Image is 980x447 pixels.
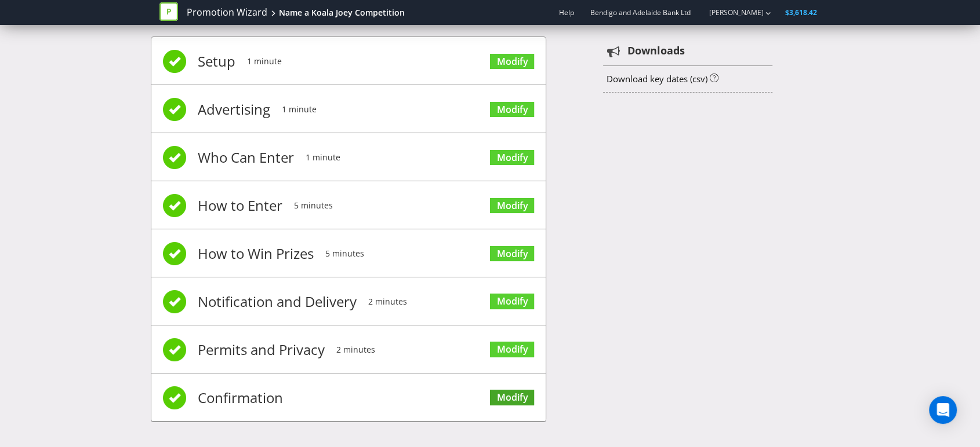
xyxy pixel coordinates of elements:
[929,396,957,424] div: Open Intercom Messenger
[198,134,294,181] span: Who Can Enter
[490,342,534,357] a: Modify
[559,8,574,17] a: Help
[490,54,534,69] a: Modify
[198,38,235,85] span: Setup
[590,8,691,17] span: Bendigo and Adelaide Bank Ltd
[198,86,270,133] span: Advertising
[368,279,407,325] span: 2 minutes
[490,102,534,118] a: Modify
[607,73,707,85] a: Download key dates (csv)
[490,246,534,262] a: Modify
[279,7,405,19] div: Name a Koala Joey Competition
[490,198,534,214] a: Modify
[198,230,314,277] span: How to Win Prizes
[785,8,817,17] span: $3,618.42
[198,279,357,325] span: Notification and Delivery
[198,327,325,373] span: Permits and Privacy
[627,43,685,58] strong: Downloads
[490,294,534,309] a: Modify
[247,38,282,85] span: 1 minute
[282,86,317,133] span: 1 minute
[698,8,764,17] a: [PERSON_NAME]
[306,134,340,181] span: 1 minute
[187,6,267,19] a: Promotion Wizard
[198,182,282,229] span: How to Enter
[294,182,333,229] span: 5 minutes
[336,327,375,373] span: 2 minutes
[198,375,283,421] span: Confirmation
[607,45,620,58] tspan: 
[490,150,534,166] a: Modify
[490,390,534,405] a: Modify
[325,230,364,277] span: 5 minutes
